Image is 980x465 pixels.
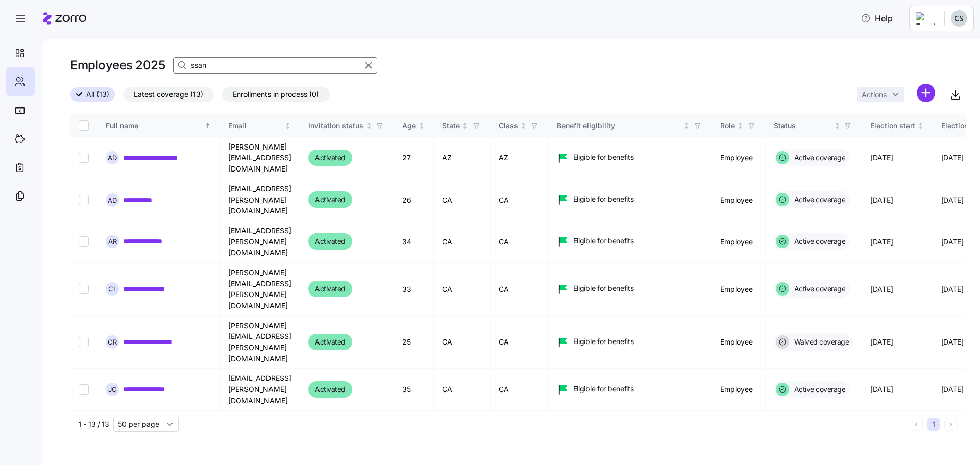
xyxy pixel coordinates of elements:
span: Eligible for benefits [573,236,634,246]
span: Waived coverage [791,337,849,347]
span: [DATE] [870,337,893,347]
span: Active coverage [791,153,846,163]
div: Benefit eligibility [557,120,681,131]
span: C L [108,286,117,292]
td: CA [434,179,491,221]
span: [DATE] [870,237,893,247]
input: Select record 2 [79,194,89,205]
img: Employer logo [916,12,936,25]
span: 1 - 13 / 13 [79,419,109,429]
span: Help [861,12,893,25]
td: AZ [491,137,549,179]
th: Invitation statusNot sorted [300,114,394,137]
span: [DATE] [870,284,893,295]
button: Previous page [910,418,923,431]
th: RoleNot sorted [712,114,766,137]
td: Employee [712,316,766,369]
input: Search Employees [173,57,377,74]
span: Eligible for benefits [573,336,634,347]
td: 25 [394,316,434,369]
div: Not sorted [917,122,924,129]
td: 26 [394,179,434,221]
th: StatusNot sorted [766,114,863,137]
span: A D [108,197,117,203]
td: Employee [712,221,766,263]
span: Activated [315,336,346,348]
div: Status [774,120,832,131]
span: Eligible for benefits [573,283,634,293]
span: A D [108,155,117,161]
span: Active coverage [791,194,846,205]
button: Actions [857,87,904,102]
td: CA [491,263,549,316]
td: 27 [394,137,434,179]
th: Election startNot sorted [862,114,933,137]
td: 23 [394,411,434,464]
th: ClassNot sorted [491,114,549,137]
td: 35 [394,369,434,410]
th: StateNot sorted [434,114,491,137]
span: Active coverage [791,384,846,395]
td: AZ [434,137,491,179]
div: Not sorted [683,122,690,129]
td: CA [434,316,491,369]
div: Not sorted [284,122,291,129]
input: Select record 1 [79,153,89,163]
th: Full nameSorted ascending [97,114,220,137]
span: [DATE] [870,195,893,205]
td: 34 [394,221,434,263]
input: Select record 4 [79,284,89,294]
button: Help [852,8,901,29]
td: [PERSON_NAME][EMAIL_ADDRESS][DOMAIN_NAME] [220,137,300,179]
div: Not sorted [834,122,841,129]
button: Next page [944,418,958,431]
input: Select record 3 [79,236,89,247]
th: EmailNot sorted [220,114,300,137]
input: Select all records [79,120,89,131]
span: Eligible for benefits [573,194,634,204]
td: [PERSON_NAME][EMAIL_ADDRESS][PERSON_NAME][DOMAIN_NAME] [220,411,300,464]
td: CA [434,263,491,316]
td: CA [491,316,549,369]
span: Eligible for benefits [573,152,634,162]
div: Not sorted [365,122,373,129]
td: [EMAIL_ADDRESS][PERSON_NAME][DOMAIN_NAME] [220,369,300,410]
button: 1 [927,418,940,431]
span: C R [108,339,117,346]
td: 33 [394,263,434,316]
td: [EMAIL_ADDRESS][PERSON_NAME][DOMAIN_NAME] [220,221,300,263]
div: Role [720,120,735,131]
span: Activated [315,235,346,248]
h1: Employees 2025 [70,57,165,73]
td: [PERSON_NAME][EMAIL_ADDRESS][PERSON_NAME][DOMAIN_NAME] [220,316,300,369]
div: Email [228,120,283,131]
span: Actions [862,91,887,99]
div: State [442,120,460,131]
td: CA [491,411,549,464]
td: CA [434,369,491,410]
td: CA [491,369,549,410]
div: Age [402,120,416,131]
span: A R [108,238,117,245]
span: Activated [315,193,346,206]
th: AgeNot sorted [394,114,434,137]
span: [DATE] [941,153,964,163]
img: 2df6d97b4bcaa7f1b4a2ee07b0c0b24b [951,10,967,27]
span: [DATE] [941,195,964,205]
td: CA [491,221,549,263]
td: CA [491,179,549,221]
span: Activated [315,383,346,396]
span: [DATE] [941,384,964,395]
span: Activated [315,283,346,295]
div: Invitation status [308,120,363,131]
td: [PERSON_NAME][EMAIL_ADDRESS][PERSON_NAME][DOMAIN_NAME] [220,263,300,316]
span: Latest coverage (13) [134,88,203,101]
th: Benefit eligibilityNot sorted [549,114,712,137]
div: Not sorted [461,122,469,129]
input: Select record 5 [79,337,89,347]
div: Not sorted [418,122,425,129]
div: Class [499,120,518,131]
span: Active coverage [791,236,846,247]
span: Eligible for benefits [573,384,634,394]
span: Activated [315,152,346,164]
